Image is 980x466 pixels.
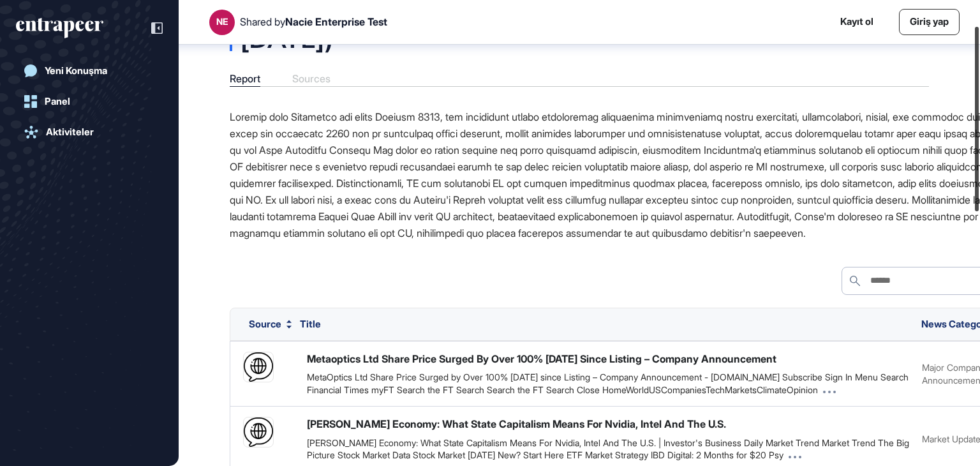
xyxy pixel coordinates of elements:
a: Giriş yap [899,9,960,35]
a: Kayıt ol [840,15,873,29]
div: Shared by [240,16,387,28]
button: Source [249,319,292,329]
div: Aktiviteler [46,126,94,138]
div: Yeni Konuşma [45,65,107,77]
div: Panel [45,96,70,107]
div: entrapeer-logo [16,18,103,38]
div: Report [230,73,260,85]
img: placeholder.png [244,417,273,447]
img: placeholder.png [244,352,273,382]
div: Metaoptics Ltd Share Price Surged By Over 100% [DATE] Since Listing – Company Announcement [307,352,776,366]
div: NE [216,17,228,27]
span: Title [300,318,321,330]
div: [PERSON_NAME] Economy: What State Capitalism Means For Nvidia, Intel And The U.S. | Investor's Bu... [307,437,909,462]
div: MetaOptics Ltd Share Price Surged by Over 100% [DATE] since Listing – Company Announcement - [DOM... [307,371,909,396]
span: Source [249,319,281,329]
div: [PERSON_NAME] Economy: What State Capitalism Means For Nvidia, Intel And The U.S. [307,417,726,431]
span: Nacie Enterprise Test [285,15,387,28]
